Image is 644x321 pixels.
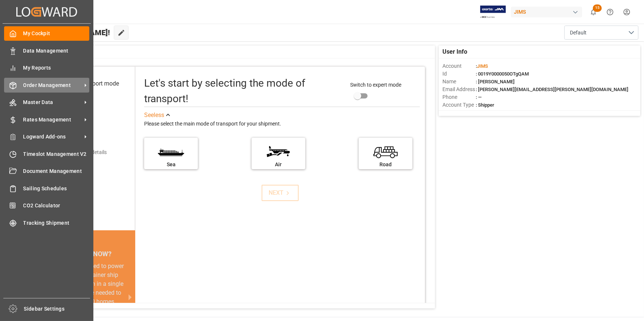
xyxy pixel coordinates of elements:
span: CO2 Calculator [23,202,90,210]
button: JIMS [511,5,585,19]
div: Please select the main mode of transport for your shipment. [144,120,420,128]
span: Id [442,70,476,78]
span: Phone [442,93,476,101]
div: JIMS [511,7,582,17]
span: 15 [593,4,602,12]
button: show 15 new notifications [585,4,602,20]
span: Master Data [23,98,82,106]
span: User Info [442,47,467,56]
a: Document Management [4,164,89,178]
span: : [PERSON_NAME][EMAIL_ADDRESS][PERSON_NAME][DOMAIN_NAME] [476,87,628,92]
span: Name [442,78,476,86]
span: Tracking Shipment [23,219,90,227]
button: Help Center [602,4,618,20]
span: Data Management [23,47,90,55]
span: Switch to expert mode [351,82,402,88]
a: My Reports [4,61,89,75]
span: Account Type [442,101,476,109]
span: Logward Add-ons [23,133,82,141]
button: open menu [564,26,638,40]
span: JIMS [477,63,488,69]
span: Rates Management [23,116,82,124]
img: Exertis%20JAM%20-%20Email%20Logo.jpg_1722504956.jpg [480,6,506,19]
span: : [PERSON_NAME] [476,79,515,84]
span: Sailing Schedules [23,185,90,193]
div: See less [144,111,164,120]
span: My Cockpit [23,30,90,37]
a: Sailing Schedules [4,181,89,195]
a: My Cockpit [4,26,89,41]
span: Order Management [23,81,82,89]
a: CO2 Calculator [4,198,89,213]
button: NEXT [262,185,299,201]
a: Data Management [4,43,89,58]
span: : 0019Y0000050OTgQAM [476,71,529,77]
span: : Shipper [476,102,494,108]
span: Sidebar Settings [24,305,90,313]
span: Default [570,29,587,37]
div: Let's start by selecting the mode of transport! [144,76,343,107]
div: Air [255,161,302,168]
div: NEXT [269,188,292,197]
div: Select transport mode [62,79,119,88]
span: Timeslot Management V2 [23,150,90,158]
div: Road [362,161,409,168]
span: : [476,63,488,69]
span: My Reports [23,64,90,72]
span: Email Address [442,86,476,93]
span: : — [476,94,482,100]
div: Sea [148,161,194,168]
span: Document Management [23,167,90,175]
span: Account [442,62,476,70]
a: Timeslot Management V2 [4,147,89,161]
a: Tracking Shipment [4,215,89,230]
